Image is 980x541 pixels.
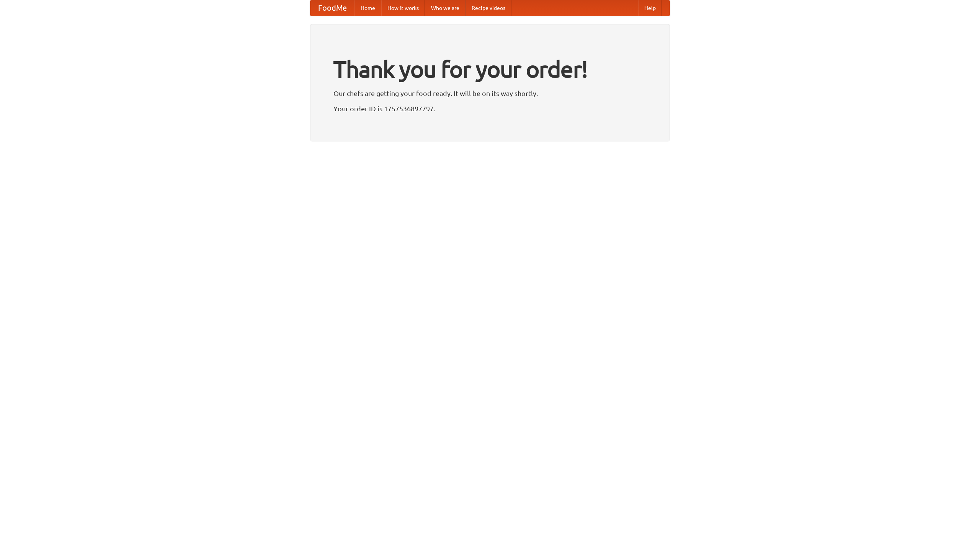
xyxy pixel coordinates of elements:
a: Recipe videos [465,0,511,16]
h1: Thank you for your order! [333,51,647,88]
p: Our chefs are getting your food ready. It will be on its way shortly. [333,88,647,99]
a: Who we are [425,0,465,16]
a: FoodMe [310,0,354,16]
a: How it works [381,0,425,16]
a: Help [638,0,662,16]
a: Home [354,0,381,16]
p: Your order ID is 1757536897797. [333,103,647,114]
